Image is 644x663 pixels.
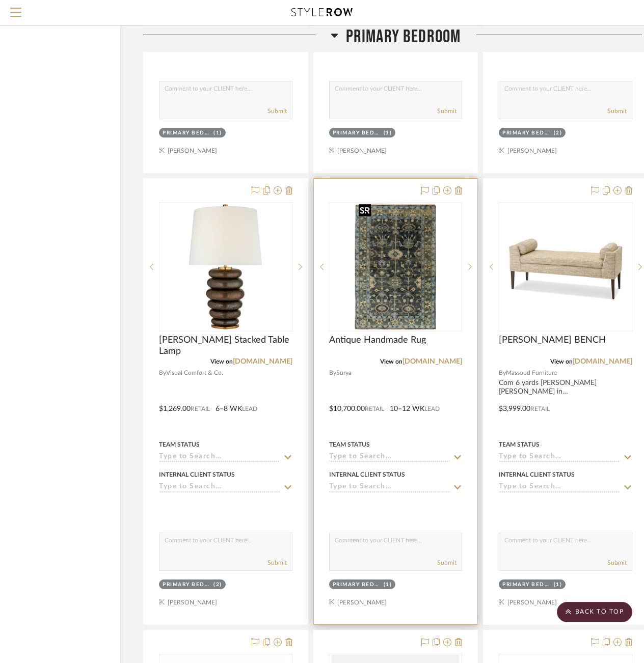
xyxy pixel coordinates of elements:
span: Antique Handmade Rug [329,335,426,346]
img: MILLIE LONG BENCH [500,224,631,310]
span: Massoud Furniture [506,368,557,378]
input: Type to Search… [499,483,620,492]
img: Antique Handmade Rug [355,203,436,330]
div: Primary Bedroom [502,581,551,589]
div: (2) [554,129,562,137]
input: Type to Search… [329,453,450,462]
div: (2) [213,581,222,589]
div: Internal Client Status [159,470,235,479]
button: Submit [437,558,457,567]
span: [PERSON_NAME] BENCH [499,335,606,346]
div: Primary Bedroom [163,129,211,137]
div: (1) [554,581,562,589]
div: Team Status [329,440,370,449]
div: Internal Client Status [499,470,575,479]
span: [PERSON_NAME] Stacked Table Lamp [159,335,292,357]
div: 0 [159,203,292,331]
span: By [329,368,336,378]
a: [DOMAIN_NAME] [233,358,292,365]
div: (1) [384,129,392,137]
span: By [499,368,506,378]
scroll-to-top-button: BACK TO TOP [557,602,632,622]
span: View on [550,358,573,365]
img: Phoebe Cordless Stacked Table Lamp [162,203,289,330]
input: Type to Search… [159,453,280,462]
span: Visual Comfort & Co. [166,368,223,378]
span: View on [380,358,403,365]
div: (1) [213,129,222,137]
button: Submit [267,558,287,567]
a: [DOMAIN_NAME] [573,358,632,365]
a: [DOMAIN_NAME] [403,358,462,365]
input: Type to Search… [499,453,620,462]
span: View on [210,358,233,365]
button: Submit [437,106,457,116]
button: Submit [607,558,627,567]
div: Primary Bedroom [163,581,211,589]
span: Primary Bedroom [346,25,461,47]
div: Team Status [499,440,540,449]
div: Primary Bedroom [502,129,551,137]
div: Primary Bedroom [333,129,381,137]
input: Type to Search… [159,483,280,492]
div: Team Status [159,440,200,449]
span: Surya [336,368,352,378]
button: Submit [607,106,627,116]
button: Submit [267,106,287,116]
div: 0 [499,203,632,331]
div: Internal Client Status [329,470,405,479]
span: By [159,368,166,378]
div: 0 [330,203,462,331]
div: Primary Bedroom [333,581,381,589]
input: Type to Search… [329,483,450,492]
div: (1) [384,581,392,589]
